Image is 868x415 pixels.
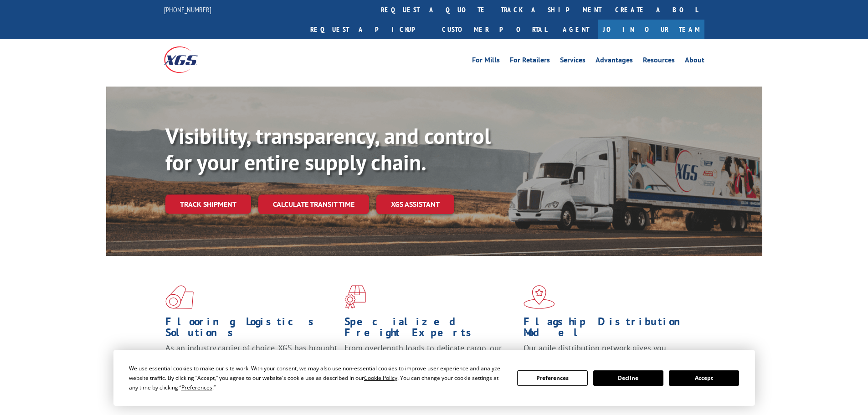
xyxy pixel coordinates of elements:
[165,285,194,309] img: xgs-icon-total-supply-chain-intelligence-red
[643,56,675,67] a: Resources
[560,56,586,67] a: Services
[593,370,663,386] button: Decline
[344,316,517,343] h1: Specialized Freight Experts
[472,56,500,67] a: For Mills
[164,5,211,14] a: [PHONE_NUMBER]
[303,20,435,39] a: Request a pickup
[685,56,704,67] a: About
[181,384,212,391] span: Preferences
[364,374,397,382] span: Cookie Policy
[165,343,337,375] span: As an industry carrier of choice, XGS has brought innovation and dedication to flooring logistics...
[596,56,633,67] a: Advantages
[129,364,506,392] div: We use essential cookies to make our site work. With your consent, we may also use non-essential ...
[554,20,598,39] a: Agent
[598,20,704,39] a: Join Our Team
[517,370,587,386] button: Preferences
[344,343,517,383] p: From overlength loads to delicate cargo, our experienced staff knows the best way to move your fr...
[258,195,369,214] a: Calculate transit time
[524,316,696,343] h1: Flagship Distribution Model
[669,370,739,386] button: Accept
[344,285,366,309] img: xgs-icon-focused-on-flooring-red
[435,20,554,39] a: Customer Portal
[165,195,251,214] a: Track shipment
[165,122,491,176] b: Visibility, transparency, and control for your entire supply chain.
[113,350,755,406] div: Cookie Consent Prompt
[510,56,550,67] a: For Retailers
[165,316,338,343] h1: Flooring Logistics Solutions
[376,195,454,214] a: XGS ASSISTANT
[524,285,555,309] img: xgs-icon-flagship-distribution-model-red
[524,343,691,364] span: Our agile distribution network gives you nationwide inventory management on demand.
